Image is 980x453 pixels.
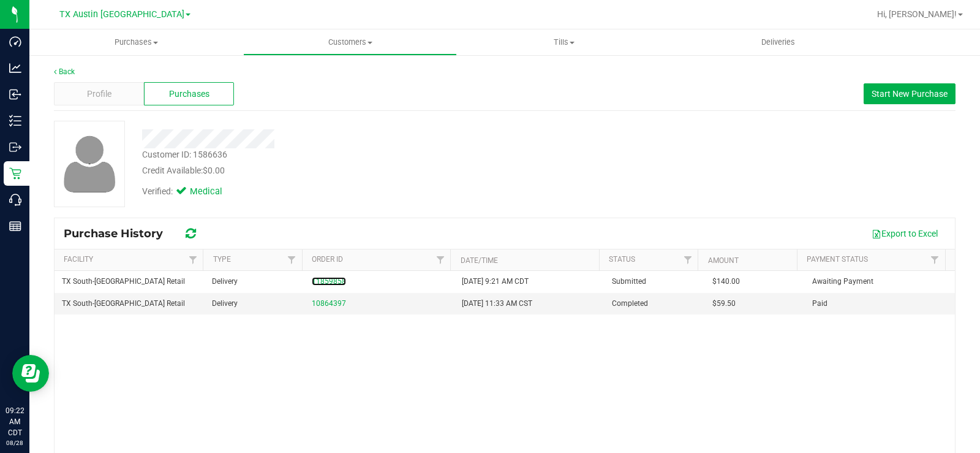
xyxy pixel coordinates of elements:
span: TX Austin [GEOGRAPHIC_DATA] [59,9,184,20]
a: Payment Status [807,255,868,264]
span: Deliveries [745,37,812,48]
a: Filter [925,249,945,270]
span: Profile [87,88,111,101]
a: Status [609,255,635,264]
div: Verified: [142,185,239,199]
span: Completed [612,298,648,310]
a: Order ID [312,255,343,264]
inline-svg: Inbound [9,88,21,101]
iframe: Resource center [12,355,49,392]
span: Purchase History [64,227,175,240]
span: Start New Purchase [872,89,948,99]
span: [DATE] 9:21 AM CDT [462,276,529,287]
span: [DATE] 11:33 AM CST [462,298,532,310]
span: Purchases [169,88,209,101]
inline-svg: Retail [9,167,21,180]
a: Date/Time [461,256,498,265]
a: Filter [282,249,302,270]
span: Delivery [212,298,238,310]
span: TX South-[GEOGRAPHIC_DATA] Retail [62,298,185,310]
div: Customer ID: 1586636 [142,148,227,161]
inline-svg: Inventory [9,115,21,127]
a: Purchases [29,29,243,55]
p: 08/28 [6,438,24,447]
span: Paid [812,298,827,310]
a: Customers [243,29,457,55]
span: TX South-[GEOGRAPHIC_DATA] Retail [62,276,185,287]
a: Amount [708,256,739,265]
p: 09:22 AM CDT [6,405,24,438]
a: Filter [677,249,698,270]
a: Type [213,255,231,264]
img: user-icon.png [58,132,122,196]
a: Deliveries [671,29,885,55]
inline-svg: Call Center [9,194,21,206]
inline-svg: Reports [9,220,21,232]
span: Medical [190,185,239,199]
span: $59.50 [712,298,736,310]
inline-svg: Outbound [9,141,21,153]
inline-svg: Dashboard [9,36,21,48]
span: Customers [244,37,456,48]
span: $140.00 [712,276,740,287]
a: Filter [183,249,203,270]
span: Hi, [PERSON_NAME]! [877,9,957,19]
span: Tills [458,37,670,48]
span: Delivery [212,276,238,287]
div: Credit Available: [142,164,584,177]
inline-svg: Analytics [9,62,21,74]
button: Export to Excel [864,223,946,244]
button: Start New Purchase [864,83,956,104]
span: Submitted [612,276,646,287]
a: Back [54,67,75,76]
a: Facility [64,255,93,264]
span: Awaiting Payment [812,276,873,287]
a: Filter [430,249,450,270]
span: $0.00 [203,166,225,175]
a: Tills [457,29,671,55]
span: Purchases [29,37,243,48]
a: 10864397 [312,299,346,308]
a: 11859858 [312,277,346,286]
